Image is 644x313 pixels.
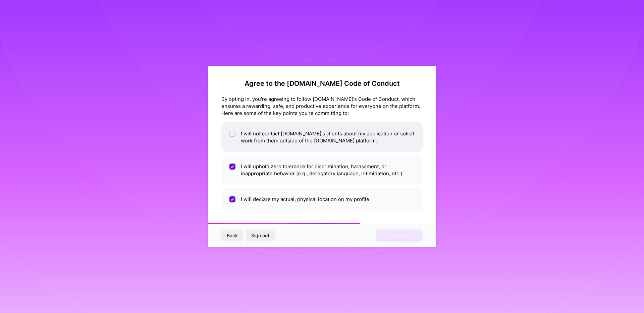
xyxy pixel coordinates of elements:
[221,230,243,242] button: Back
[221,79,423,87] h2: Agree to the [DOMAIN_NAME] Code of Conduct
[251,232,269,239] span: Sign out
[246,230,275,242] button: Sign out
[221,122,423,152] li: I will not contact [DOMAIN_NAME]'s clients about my application or solicit work from them outside...
[221,188,423,211] li: I will declare my actual, physical location on my profile.
[221,155,423,185] li: I will uphold zero tolerance for discrimination, harassment, or inappropriate behavior (e.g., der...
[221,96,423,117] div: By opting in, you're agreeing to follow [DOMAIN_NAME]'s Code of Conduct, which ensures a rewardin...
[227,232,238,239] span: Back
